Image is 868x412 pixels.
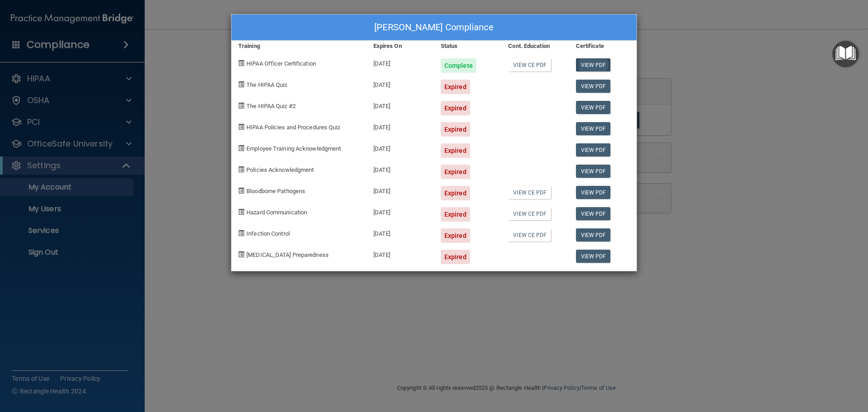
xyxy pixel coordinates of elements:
[367,137,434,158] div: [DATE]
[367,200,434,222] div: [DATE]
[246,188,305,194] span: Bloodborne Pathogens
[367,52,434,73] div: [DATE]
[441,58,476,73] div: Complete
[441,165,470,179] div: Expired
[246,230,290,237] span: Infection Control
[441,186,470,200] div: Expired
[367,73,434,94] div: [DATE]
[231,14,637,41] div: [PERSON_NAME] Compliance
[441,80,470,94] div: Expired
[441,122,470,137] div: Expired
[576,250,611,263] a: View PDF
[508,58,551,71] a: View CE PDF
[569,41,637,52] div: Certificate
[576,228,611,242] a: View PDF
[576,165,611,178] a: View PDF
[441,143,470,158] div: Expired
[434,41,501,52] div: Status
[576,207,611,220] a: View PDF
[246,60,316,67] span: HIPAA Officer Certification
[246,251,329,258] span: [MEDICAL_DATA] Preparedness
[576,80,611,93] a: View PDF
[367,41,434,52] div: Expires On
[832,41,859,67] button: Open Resource Center
[441,228,470,243] div: Expired
[576,143,611,156] a: View PDF
[441,250,470,264] div: Expired
[246,81,287,88] span: The HIPAA Quiz
[712,348,857,384] iframe: Drift Widget Chat Controller
[508,207,551,220] a: View CE PDF
[367,179,434,200] div: [DATE]
[246,145,341,152] span: Employee Training Acknowledgment
[246,103,296,109] span: The HIPAA Quiz #2
[246,166,314,173] span: Policies Acknowledgment
[441,101,470,115] div: Expired
[501,41,569,52] div: Cont. Education
[576,186,611,199] a: View PDF
[367,94,434,115] div: [DATE]
[367,243,434,264] div: [DATE]
[441,207,470,222] div: Expired
[246,209,307,216] span: Hazard Communication
[576,58,611,71] a: View PDF
[576,101,611,114] a: View PDF
[367,158,434,179] div: [DATE]
[367,222,434,243] div: [DATE]
[367,115,434,137] div: [DATE]
[508,228,551,242] a: View CE PDF
[231,41,367,52] div: Training
[508,186,551,199] a: View CE PDF
[246,124,340,131] span: HIPAA Policies and Procedures Quiz
[576,122,611,135] a: View PDF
